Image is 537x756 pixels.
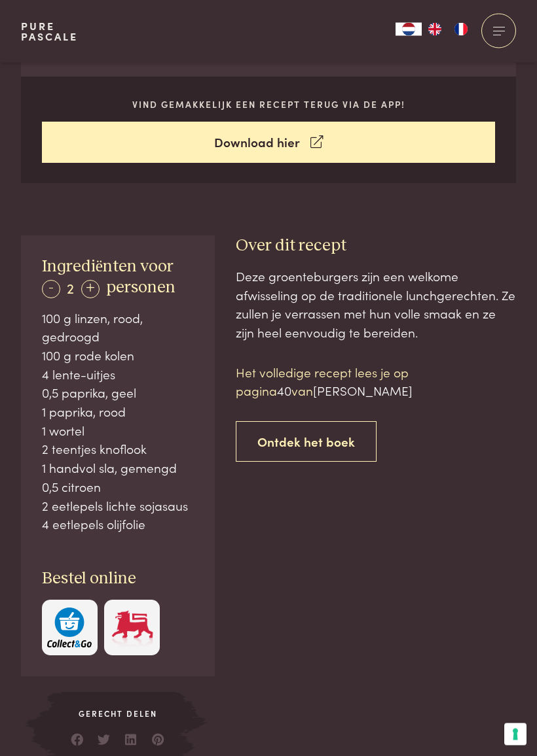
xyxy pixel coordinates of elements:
p: Het volledige recept lees je op pagina van [236,364,516,401]
a: NL [396,23,422,36]
div: 0,5 paprika, geel [42,384,194,403]
div: 2 teentjes knoflook [42,440,194,459]
div: 100 g rode kolen [42,347,194,366]
div: 4 eetlepels olijfolie [42,515,194,534]
div: Deze groenteburgers zijn een welkome afwisseling op de traditionele lunchgerechten. Ze zullen je ... [236,267,516,343]
img: Delhaize [110,608,155,648]
div: 2 eetlepels lichte sojasaus [42,497,194,516]
span: 40 [277,382,291,400]
span: Gerecht delen [62,708,175,720]
span: 2 [67,279,74,298]
div: 1 paprika, rood [42,403,194,422]
a: Download hier [42,122,496,163]
p: Vind gemakkelijk een recept terug via de app! [42,98,496,112]
h3: Over dit recept [236,236,516,257]
h3: Bestel online [42,569,194,590]
span: Ingrediënten voor [42,259,174,275]
div: + [81,281,100,299]
div: Language [396,23,422,36]
div: 0,5 citroen [42,478,194,497]
a: Ontdek het boek [236,422,377,463]
div: - [42,281,60,299]
span: [PERSON_NAME] [313,382,413,400]
div: 1 wortel [42,422,194,441]
button: Uw voorkeuren voor toestemming voor trackingtechnologieën [504,723,527,746]
div: 1 handvol sla, gemengd [42,459,194,478]
div: 100 g linzen, rood, gedroogd [42,309,194,347]
div: 4 lente-uitjes [42,366,194,385]
span: personen [106,280,176,296]
a: FR [448,23,474,36]
aside: Language selected: Nederlands [396,23,474,36]
a: PurePascale [21,21,78,42]
a: EN [422,23,448,36]
img: c308188babc36a3a401bcb5cb7e020f4d5ab42f7cacd8327e500463a43eeb86c.svg [47,608,92,648]
ul: Language list [422,23,474,36]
